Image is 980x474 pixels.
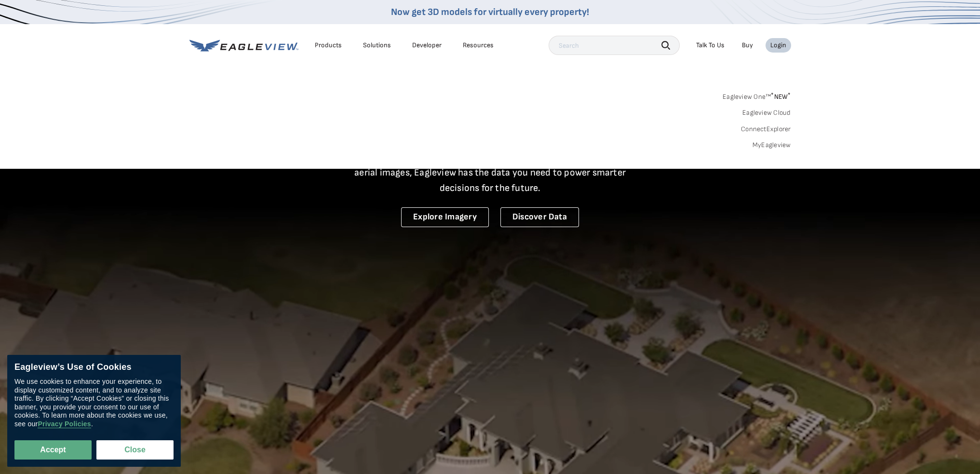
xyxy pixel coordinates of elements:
[500,207,579,227] a: Discover Data
[391,6,589,18] a: Now get 3D models for virtually every property!
[14,362,174,373] div: Eagleview’s Use of Cookies
[549,36,680,55] input: Search
[14,378,174,428] div: We use cookies to enhance your experience, to display customized content, and to analyze site tra...
[343,149,638,196] p: A new era starts here. Built on more than 3.5 billion high-resolution aerial images, Eagleview ha...
[723,90,791,101] a: Eagleview One™*NEW*
[463,41,494,50] div: Resources
[96,440,174,460] button: Close
[771,93,791,101] span: NEW
[412,41,442,50] a: Developer
[401,207,489,227] a: Explore Imagery
[742,108,791,117] a: Eagleview Cloud
[38,420,91,428] a: Privacy Policies
[742,41,753,50] a: Buy
[752,141,791,149] a: MyEagleview
[363,41,391,50] div: Solutions
[696,41,725,50] div: Talk To Us
[770,41,786,50] div: Login
[14,440,92,460] button: Accept
[741,125,791,134] a: ConnectExplorer
[315,41,342,50] div: Products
